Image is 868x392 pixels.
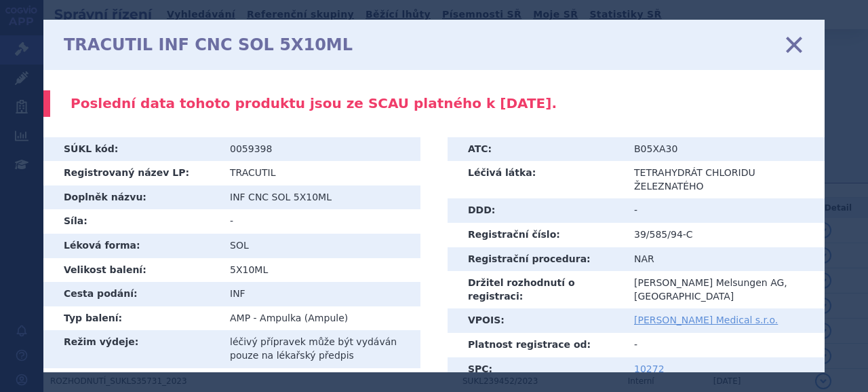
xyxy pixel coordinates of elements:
[43,209,220,234] th: Síla:
[634,315,778,325] a: [PERSON_NAME] Medical s.r.o.
[43,306,220,331] th: Typ balení:
[448,271,624,308] th: Držitel rozhodnutí o registraci:
[43,137,220,162] th: SÚKL kód:
[43,185,220,210] th: Doplněk názvu:
[448,198,624,223] th: DDD:
[624,247,825,272] td: NAR
[624,223,825,247] td: 39/585/94-C
[43,161,220,185] th: Registrovaný název LP:
[254,313,257,323] span: -
[43,282,220,306] th: Cesta podání:
[43,258,220,283] th: Velikost balení:
[43,90,804,117] div: Poslední data tohoto produktu jsou ze SCAU platného k [DATE].
[784,35,804,55] a: zavřít
[624,271,825,308] td: [PERSON_NAME] Melsungen AG, [GEOGRAPHIC_DATA]
[624,137,825,162] td: B05XA30
[448,308,624,333] th: VPOIS:
[448,223,624,247] th: Registrační číslo:
[220,209,420,234] td: -
[624,198,825,223] td: -
[230,288,245,299] span: INF
[64,35,353,55] h1: TRACUTIL INF CNC SOL 5X10ML
[260,313,348,323] span: Ampulka (Ampule)
[220,330,420,368] td: léčivý přípravek může být vydáván pouze na lékařský předpis
[43,234,220,258] th: Léková forma:
[448,333,624,357] th: Platnost registrace od:
[624,161,825,198] td: TETRAHYDRÁT CHLORIDU ŽELEZNATÉHO
[448,137,624,162] th: ATC:
[624,333,825,357] td: -
[448,357,624,382] th: SPC:
[220,185,420,210] td: INF CNC SOL 5X10ML
[220,137,420,162] td: 0059398
[220,234,420,258] td: SOL
[220,258,420,283] td: 5X10ML
[220,161,420,185] td: TRACUTIL
[634,363,665,374] a: 10272
[230,313,250,323] span: AMP
[43,330,220,368] th: Režim výdeje:
[448,247,624,272] th: Registrační procedura:
[448,161,624,198] th: Léčivá látka:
